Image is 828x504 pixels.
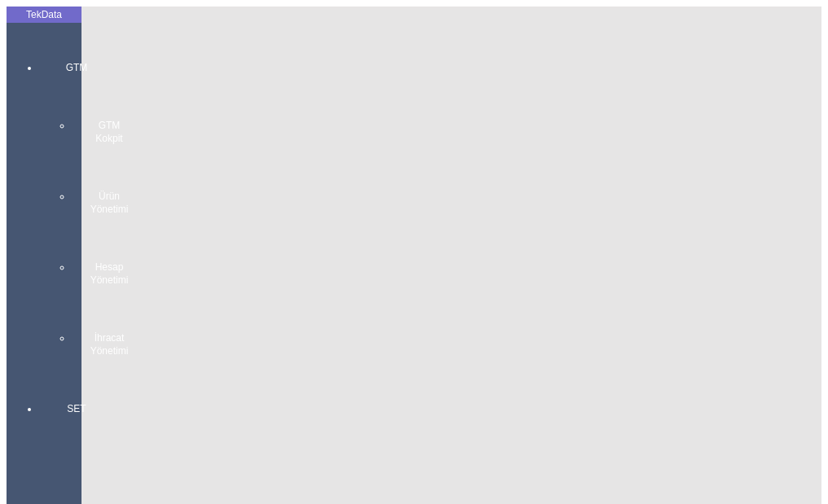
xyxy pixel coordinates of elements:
span: SET [52,402,101,415]
span: İhracat Yönetimi [85,331,134,357]
span: GTM [52,61,101,74]
span: Hesap Yönetimi [85,261,134,287]
span: GTM Kokpit [85,119,134,145]
div: TekData [7,8,81,21]
span: Ürün Yönetimi [85,190,134,216]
